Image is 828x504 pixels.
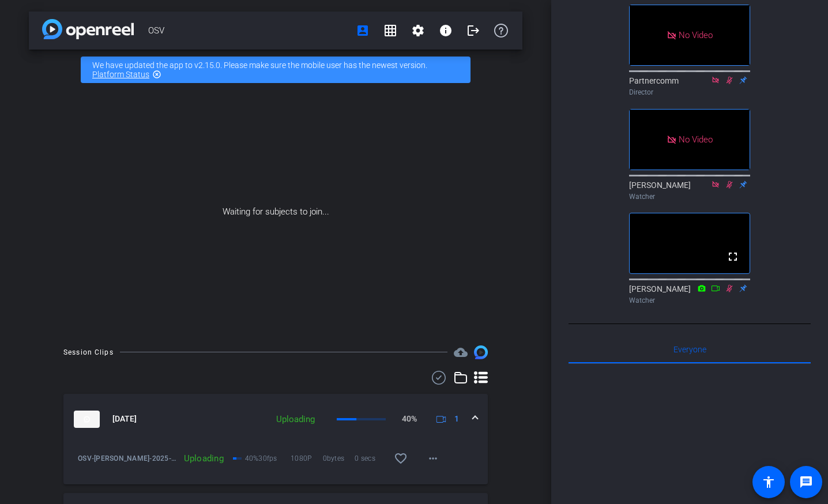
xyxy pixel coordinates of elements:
[762,475,776,489] mat-icon: accessibility
[799,475,813,489] mat-icon: message
[466,24,480,37] mat-icon: logout
[29,90,522,334] div: Waiting for subjects to join...
[270,413,321,426] div: Uploading
[411,24,425,37] mat-icon: settings
[394,452,408,465] mat-icon: favorite_border
[726,250,740,264] mat-icon: fullscreen
[63,445,488,484] div: thumb-nail[DATE]Uploading40%1
[426,452,440,465] mat-icon: more_horiz
[679,134,713,144] span: No Video
[629,295,750,306] div: Watcher
[112,413,137,425] span: [DATE]
[383,24,397,37] mat-icon: grid_on
[439,24,453,37] mat-icon: info
[454,345,468,359] span: Destinations for your clips
[673,345,706,353] span: Everyone
[291,453,323,464] span: 1080P
[178,453,229,464] div: Uploading
[629,87,750,97] div: Director
[245,453,259,464] p: 40%
[63,347,114,358] div: Session Clips
[474,345,488,359] img: Session clips
[454,413,459,425] span: 1
[63,394,488,445] mat-expansion-panel-header: thumb-nail[DATE]Uploading40%1
[356,24,370,37] mat-icon: account_box
[152,70,161,79] mat-icon: highlight_off
[258,453,291,464] span: 30fps
[679,30,713,40] span: No Video
[78,453,178,464] span: OSV-[PERSON_NAME]-2025-08-26-09-54-40-571-0
[355,453,387,464] span: 0 secs
[629,179,750,202] div: [PERSON_NAME]
[92,70,149,79] a: Platform Status
[81,57,471,83] div: We have updated the app to v2.15.0. Please make sure the mobile user has the newest version.
[42,19,134,39] img: app-logo
[629,75,750,97] div: Partnercomm
[629,191,750,202] div: Watcher
[629,283,750,306] div: [PERSON_NAME]
[74,411,100,428] img: thumb-nail
[454,345,468,359] mat-icon: cloud_upload
[402,413,417,425] p: 40%
[148,19,349,42] span: OSV
[323,453,355,464] span: 0bytes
